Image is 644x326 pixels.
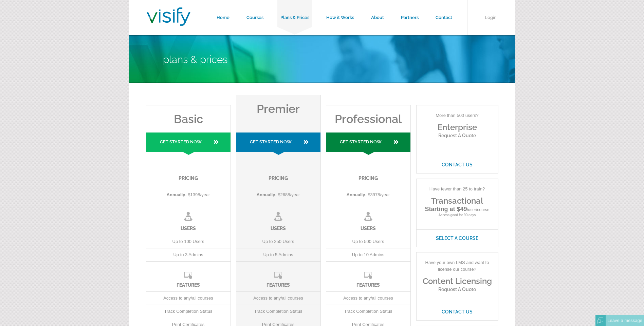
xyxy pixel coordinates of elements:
li: Access to any/all courses [236,292,320,305]
p: Request a Quote [417,286,498,293]
a: Get Started Now [146,133,231,155]
h3: Professional [326,105,410,126]
div: Leave a message [606,315,644,326]
p: Have your own LMS and want to license our course? [417,252,498,276]
h3: Premier [236,95,320,116]
a: Visify Training [147,18,190,28]
p: Have fewer than 25 to train? [417,179,498,196]
p: Starting at $49 [417,206,498,213]
h3: Content Licensing [417,276,498,286]
li: Up to 5 Admins [236,248,320,262]
li: - $3978/year [326,185,410,205]
a: Get Started Now [326,133,410,155]
li: - $2688/year [236,185,320,205]
h3: Enterprise [417,122,498,132]
li: Up to 10 Admins [326,248,410,262]
li: Access to any/all courses [326,292,410,305]
h3: Transactional [417,196,498,206]
li: - $1398/year [146,185,231,205]
li: Users [236,205,320,235]
a: Get Started Now [236,133,320,155]
strong: Annually [167,192,185,197]
li: Users [146,205,231,235]
li: Up to 3 Admins [146,248,231,262]
span: /user/course [467,207,490,212]
li: Access to any/all courses [146,292,231,305]
li: Pricing [236,155,320,185]
li: Users [326,205,410,235]
li: Up to 100 Users [146,235,231,248]
p: Request a Quote [417,132,498,139]
li: Track Completion Status [146,305,231,318]
strong: Annually [347,192,365,197]
img: Offline [597,318,604,324]
div: Access good for 90 days [416,179,498,247]
a: Select A Course [417,229,498,247]
li: Track Completion Status [326,305,410,318]
li: Pricing [326,155,410,185]
h3: Basic [146,105,231,126]
li: Features [146,262,231,292]
li: Pricing [146,155,231,185]
a: Contact Us [417,156,498,173]
a: Contact Us [417,303,498,320]
li: Track Completion Status [236,305,320,318]
span: Plans & Prices [163,54,227,65]
p: More than 500 users? [417,105,498,122]
li: Up to 250 Users [236,235,320,248]
li: Features [236,262,320,292]
img: Visify Training [147,7,190,26]
strong: Annually [257,192,275,197]
li: Features [326,262,410,292]
li: Up to 500 Users [326,235,410,248]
